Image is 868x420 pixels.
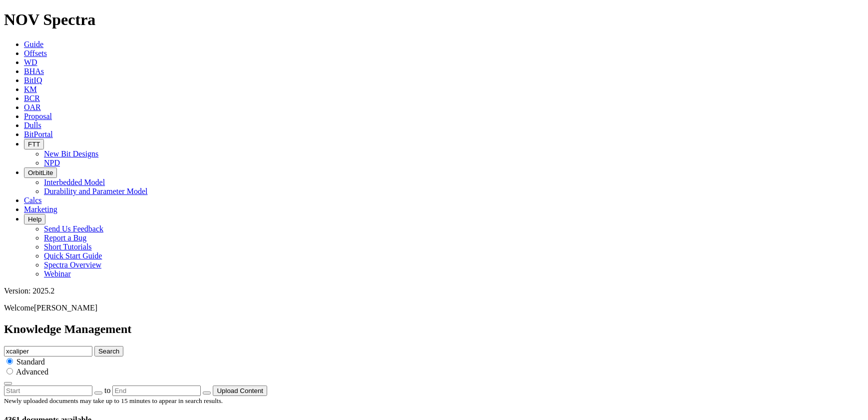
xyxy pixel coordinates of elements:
small: Newly uploaded documents may take up to 15 minutes to appear in search results. [4,397,223,404]
a: Calcs [24,196,42,204]
span: to [104,386,110,394]
a: BitIQ [24,76,42,84]
input: End [112,385,201,396]
span: FTT [28,140,40,148]
button: FTT [24,139,44,149]
h1: NOV Spectra [4,10,864,29]
span: [PERSON_NAME] [34,303,97,312]
button: Upload Content [213,385,267,396]
a: Marketing [24,205,57,213]
span: Standard [16,357,45,366]
a: Offsets [24,49,47,57]
span: Advanced [16,367,48,376]
a: Webinar [44,269,71,278]
button: Help [24,214,45,224]
a: Send Us Feedback [44,224,103,233]
a: Guide [24,40,43,48]
a: WD [24,58,37,66]
a: KM [24,85,37,93]
button: OrbitLite [24,167,57,178]
a: New Bit Designs [44,149,98,158]
input: Start [4,385,92,396]
a: NPD [44,158,60,167]
a: BCR [24,94,40,102]
a: BitPortal [24,130,53,138]
a: Interbedded Model [44,178,105,186]
p: Welcome [4,303,864,312]
a: OAR [24,103,41,111]
div: Version: 2025.2 [4,286,864,295]
span: OrbitLite [28,169,53,176]
input: e.g. Smoothsteer Record [4,346,92,356]
a: BHAs [24,67,44,75]
h2: Knowledge Management [4,322,864,336]
a: Durability and Parameter Model [44,187,148,195]
button: Search [94,346,123,356]
a: Proposal [24,112,52,120]
a: Report a Bug [44,233,86,242]
span: Help [28,215,41,223]
a: Dulls [24,121,41,129]
a: Spectra Overview [44,260,101,269]
a: Short Tutorials [44,242,92,251]
a: Quick Start Guide [44,251,102,260]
